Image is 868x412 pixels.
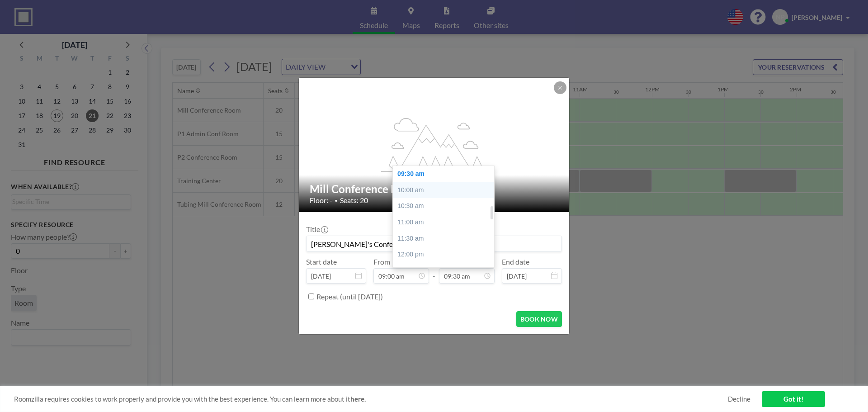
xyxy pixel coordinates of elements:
span: - [433,260,435,280]
a: Decline [728,395,750,403]
button: BOOK NOW [516,311,562,327]
div: 10:00 am [393,182,499,199]
div: 11:00 am [393,214,499,231]
span: Seats: 20 [340,196,368,205]
a: here. [350,395,366,403]
label: End date [502,257,529,266]
div: 12:00 pm [393,246,499,263]
span: • [335,197,338,204]
label: Repeat (until [DATE]) [316,292,383,301]
span: Roomzilla requires cookies to work properly and provide you with the best experience. You can lea... [14,395,728,403]
div: 10:30 am [393,198,499,214]
span: Floor: - [310,196,332,205]
label: Start date [306,257,337,266]
div: 09:30 am [393,166,499,182]
label: From [373,257,390,266]
input: Nikunj's reservation [307,236,561,251]
a: Got it! [762,391,825,407]
label: Title [306,225,327,234]
h2: Mill Conference Room [310,182,559,196]
div: 12:30 pm [393,263,499,279]
div: 11:30 am [393,231,499,247]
